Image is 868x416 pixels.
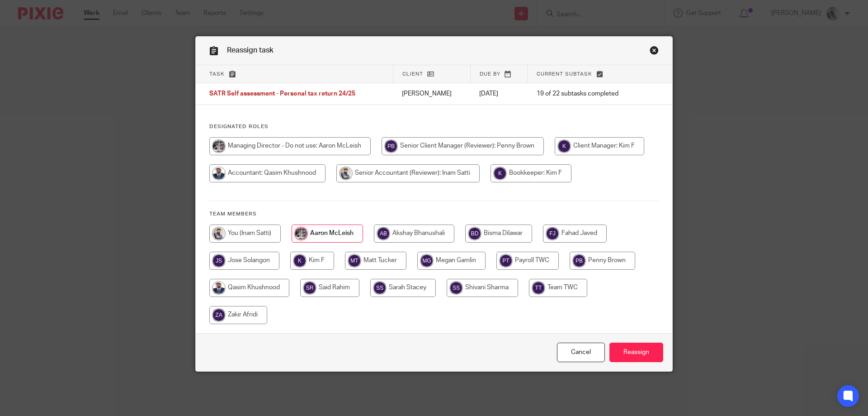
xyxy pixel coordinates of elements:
span: Current subtask [537,72,592,77]
h4: Designated Roles [209,123,659,130]
p: [DATE] [479,89,518,98]
td: 19 of 22 subtasks completed [528,83,642,105]
a: Close this dialog window [557,343,605,362]
input: Reassign [609,343,663,362]
span: Reassign task [227,47,274,54]
span: Due by [480,72,500,77]
span: Task [209,72,225,77]
p: [PERSON_NAME] [402,89,461,98]
h4: Team members [209,210,659,218]
a: Close this dialog window [650,46,659,58]
span: Client [402,72,423,77]
span: SATR Self assessment - Personal tax return 24/25 [209,91,355,97]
